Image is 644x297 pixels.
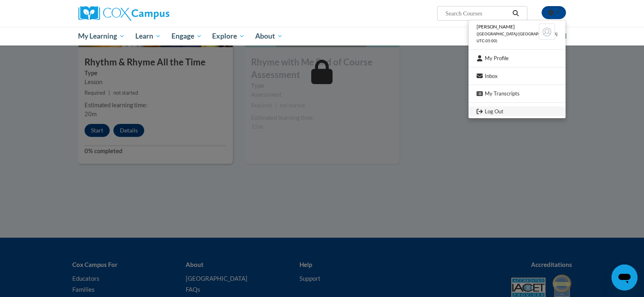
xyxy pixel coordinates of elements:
[78,6,233,21] a: Cox Campus
[166,27,207,46] a: Engage
[468,106,566,117] a: Logout
[510,9,522,18] button: Search
[542,6,566,19] button: Account Settings
[78,31,125,41] span: My Learning
[255,31,283,41] span: About
[445,9,510,18] input: Search Courses
[539,24,555,40] img: Learner Profile Avatar
[477,32,557,43] span: ([GEOGRAPHIC_DATA]/[GEOGRAPHIC_DATA] UTC-05:00)
[135,31,161,41] span: Learn
[207,27,250,46] a: Explore
[73,27,130,46] a: My Learning
[477,24,515,30] span: [PERSON_NAME]
[468,89,566,99] a: My Transcripts
[468,53,566,63] a: My Profile
[66,27,578,46] div: Main menu
[611,264,637,290] iframe: Button to launch messaging window
[78,6,169,21] img: Cox Campus
[468,71,566,81] a: Inbox
[171,31,202,41] span: Engage
[212,31,245,41] span: Explore
[250,27,288,46] a: About
[130,27,166,46] a: Learn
